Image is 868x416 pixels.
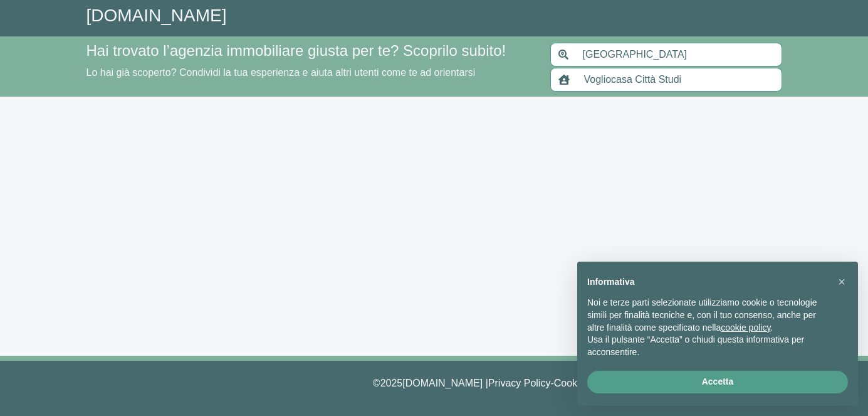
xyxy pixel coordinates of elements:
h4: Hai trovato l’agenzia immobiliare giusta per te? Scoprilo subito! [86,42,535,60]
button: Accetta [587,371,848,393]
p: © 2025 [DOMAIN_NAME] | - - | [86,376,782,391]
h2: Informativa [587,277,828,287]
input: Inserisci area di ricerca (Comune o Provincia) [575,43,782,67]
a: [DOMAIN_NAME] [86,6,227,25]
p: Noi e terze parti selezionate utilizziamo cookie o tecnologie simili per finalità tecniche e, con... [587,297,828,334]
a: Cookie Policy [554,378,615,388]
a: Privacy Policy [488,378,551,388]
span: × [838,275,845,289]
input: Inserisci nome agenzia immobiliare [577,68,782,92]
a: cookie policy - il link si apre in una nuova scheda [721,323,770,333]
button: Chiudi questa informativa [832,272,852,292]
p: Usa il pulsante “Accetta” o chiudi questa informativa per acconsentire. [587,334,828,358]
p: Lo hai già scoperto? Condividi la tua esperienza e aiuta altri utenti come te ad orientarsi [86,65,535,80]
